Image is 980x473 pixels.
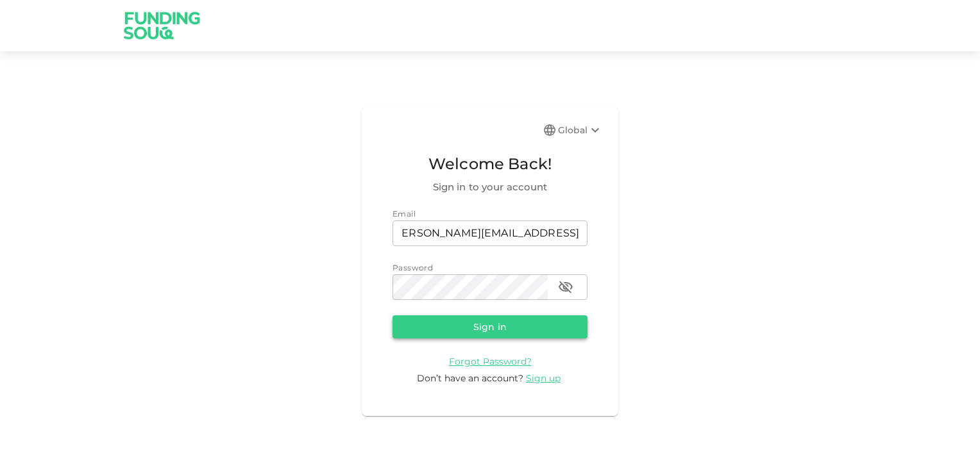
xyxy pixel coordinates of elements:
span: Email [393,209,416,219]
span: Forgot Password? [449,356,532,367]
span: Sign up [526,372,561,384]
button: Sign in [393,315,587,338]
span: Sign in to your account [393,179,587,195]
input: email [393,220,587,246]
a: Forgot Password? [449,355,532,367]
span: Password [393,263,433,272]
span: Welcome Back! [393,152,587,176]
div: Global [558,122,603,138]
input: password [393,274,548,300]
span: Don’t have an account? [417,372,523,384]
